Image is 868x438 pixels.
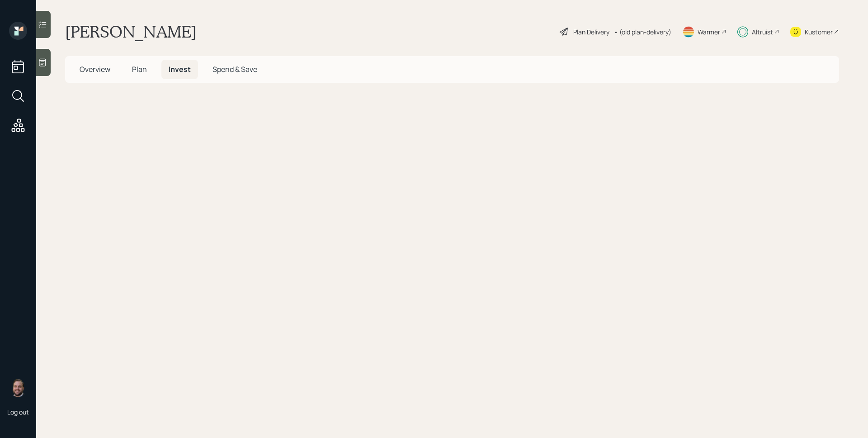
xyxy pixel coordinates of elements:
span: Invest [169,64,191,74]
div: Altruist [752,27,773,37]
h1: [PERSON_NAME] [65,22,197,42]
div: Plan Delivery [573,27,609,37]
span: Plan [132,64,147,74]
span: Overview [80,64,110,74]
div: Warmer [698,27,720,37]
div: • (old plan-delivery) [614,27,671,37]
span: Spend & Save [212,64,257,74]
div: Kustomer [805,27,833,37]
div: Log out [7,408,29,416]
img: james-distasi-headshot.png [9,379,27,397]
